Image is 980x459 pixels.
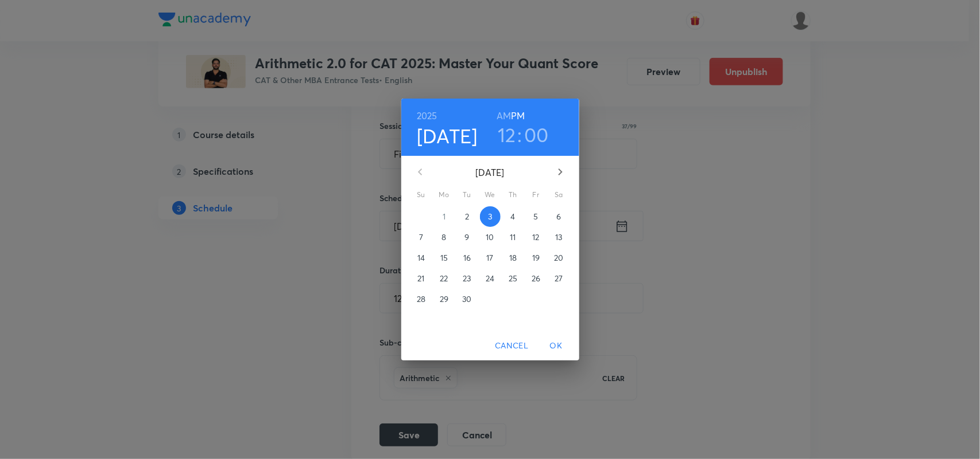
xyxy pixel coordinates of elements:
button: 19 [526,248,547,268]
button: 00 [524,123,549,147]
button: 25 [503,268,524,289]
span: Th [503,189,524,201]
p: [DATE] [434,166,547,179]
button: 23 [457,268,478,289]
p: 29 [440,293,448,305]
button: PM [511,108,525,124]
button: 22 [434,268,455,289]
button: 7 [411,227,432,248]
p: 8 [441,232,446,243]
p: 30 [462,293,471,305]
button: Cancel [490,335,533,356]
span: Sa [549,189,570,201]
span: Tu [457,189,478,201]
p: 13 [555,232,562,243]
p: 2 [465,211,469,222]
button: 14 [411,248,432,268]
span: OK [543,339,570,353]
button: 28 [411,289,432,309]
p: 17 [486,252,493,264]
button: 4 [503,206,524,227]
p: 27 [555,273,563,284]
button: 12 [498,123,516,147]
p: 4 [510,211,515,222]
button: 27 [549,268,570,289]
p: 24 [486,273,494,284]
p: 9 [464,232,469,243]
button: 13 [549,227,570,248]
button: AM [497,108,511,124]
button: 18 [503,248,524,268]
p: 26 [532,273,540,284]
button: 17 [480,248,501,268]
button: 11 [503,227,524,248]
button: 20 [549,248,570,268]
button: 15 [434,248,455,268]
button: 3 [480,206,501,227]
p: 3 [488,211,492,222]
p: 20 [554,252,563,264]
span: We [480,189,501,201]
button: 30 [457,289,478,309]
p: 19 [532,252,540,264]
button: 16 [457,248,478,268]
button: 12 [526,227,547,248]
span: Mo [434,189,455,201]
span: Cancel [495,339,528,353]
button: 2025 [417,108,437,124]
p: 6 [556,211,561,222]
button: 29 [434,289,455,309]
p: 14 [417,252,425,264]
p: 16 [463,252,471,264]
button: 6 [549,206,570,227]
p: 10 [486,232,494,243]
button: 9 [457,227,478,248]
button: OK [538,335,575,356]
button: 21 [411,268,432,289]
button: 24 [480,268,501,289]
p: 18 [509,252,517,264]
button: 5 [526,206,547,227]
p: 28 [417,293,425,305]
p: 15 [440,252,448,264]
button: 10 [480,227,501,248]
span: Su [411,189,432,201]
button: 26 [526,268,547,289]
p: 25 [509,273,517,284]
button: [DATE] [417,124,478,148]
p: 7 [419,232,423,243]
button: 8 [434,227,455,248]
p: 22 [440,273,448,284]
p: 23 [463,273,471,284]
p: 11 [510,232,516,243]
p: 12 [532,232,539,243]
p: 5 [533,211,538,222]
h3: : [517,123,522,147]
p: 21 [417,273,424,284]
span: Fr [526,189,547,201]
button: 2 [457,206,478,227]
